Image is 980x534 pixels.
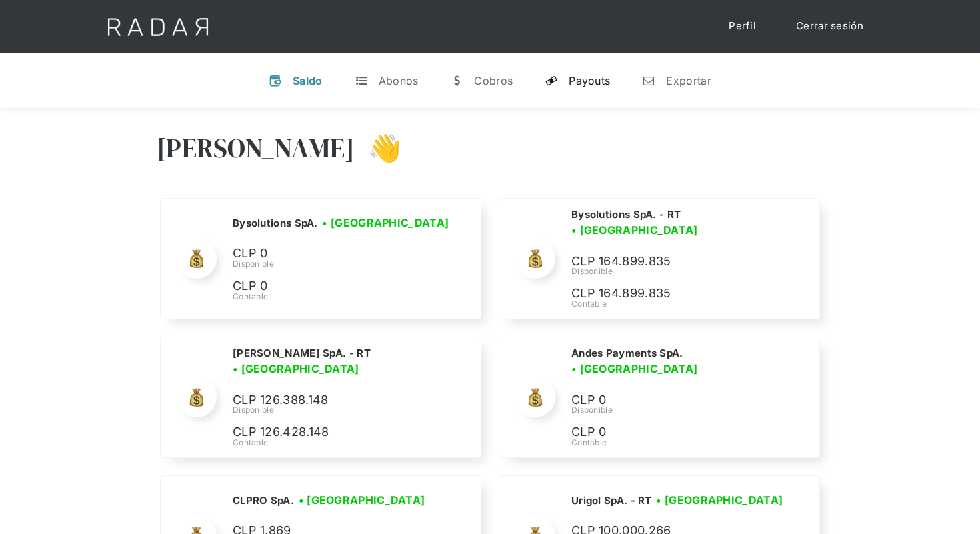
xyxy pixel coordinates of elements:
[299,492,425,508] h3: • [GEOGRAPHIC_DATA]
[571,437,803,449] div: Contable
[233,437,465,449] div: Contable
[233,347,371,360] h2: [PERSON_NAME] SpA. - RT
[571,347,683,360] h2: Andes Payments SpA.
[571,265,803,277] div: Disponible
[571,208,681,221] h2: Bysolutions SpA. - RT
[233,277,433,296] p: CLP 0
[571,423,771,442] p: CLP 0
[571,361,698,377] h3: • [GEOGRAPHIC_DATA]
[571,284,771,303] p: CLP 164.899.835
[666,74,711,87] div: Exportar
[571,298,803,310] div: Contable
[157,131,355,165] h3: [PERSON_NAME]
[293,74,323,87] div: Saldo
[233,217,318,230] h2: Bysolutions SpA.
[355,74,368,87] div: t
[269,74,282,87] div: v
[571,404,803,416] div: Disponible
[379,74,419,87] div: Abonos
[233,244,433,263] p: CLP 0
[233,291,453,303] div: Contable
[569,74,610,87] div: Payouts
[571,222,698,238] h3: • [GEOGRAPHIC_DATA]
[715,13,769,39] a: Perfil
[233,391,433,410] p: CLP 126.388.148
[571,494,652,507] h2: Urigol SpA. - RT
[783,13,877,39] a: Cerrar sesión
[656,492,783,508] h3: • [GEOGRAPHIC_DATA]
[233,423,433,442] p: CLP 126.428.148
[355,131,401,165] h3: 👋
[233,258,453,270] div: Disponible
[233,404,465,416] div: Disponible
[474,74,513,87] div: Cobros
[545,74,558,87] div: y
[642,74,655,87] div: n
[571,252,771,271] p: CLP 164.899.835
[571,391,771,410] p: CLP 0
[233,361,359,377] h3: • [GEOGRAPHIC_DATA]
[233,494,294,507] h2: CLPRO SpA.
[450,74,463,87] div: w
[322,215,449,231] h3: • [GEOGRAPHIC_DATA]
